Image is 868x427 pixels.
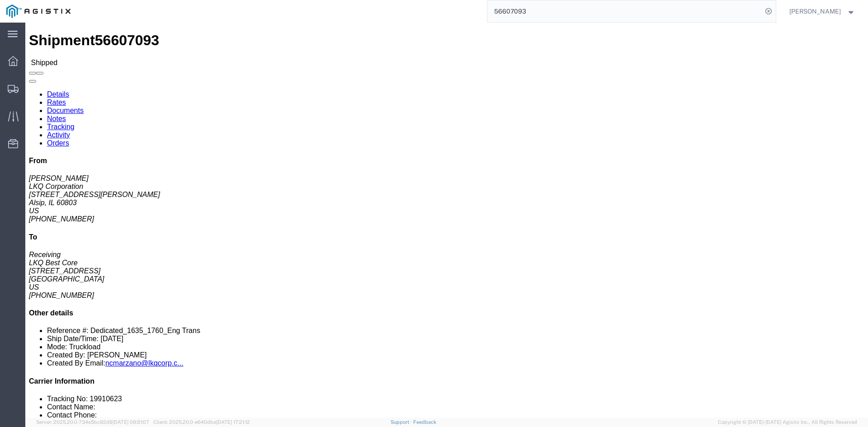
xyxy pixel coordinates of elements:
[789,6,856,17] button: [PERSON_NAME]
[413,419,436,425] a: Feedback
[6,5,71,18] img: logo
[113,419,149,425] span: [DATE] 09:51:07
[153,419,250,425] span: Client: 2025.20.0-e640dba
[789,6,841,16] span: Matt Sweet
[718,418,857,426] span: Copyright © [DATE]-[DATE] Agistix Inc., All Rights Reserved
[36,419,149,425] span: Server: 2025.20.0-734e5bc92d9
[391,419,413,425] a: Support
[487,0,762,22] input: Search for shipment number, reference number
[216,419,250,425] span: [DATE] 17:21:12
[25,23,868,418] iframe: FS Legacy Container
